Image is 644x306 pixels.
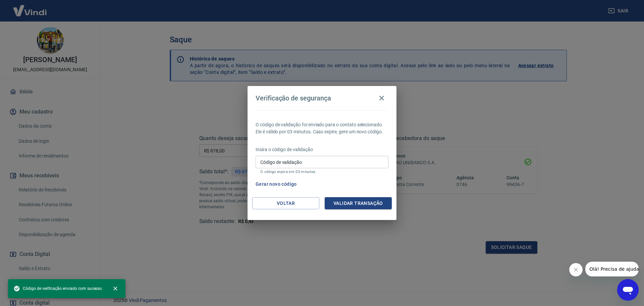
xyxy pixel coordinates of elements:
[253,178,300,190] button: Gerar novo código
[325,197,392,210] button: Validar transação
[108,281,123,296] button: close
[617,279,639,301] iframe: Botão para abrir a janela de mensagens
[256,146,388,153] p: Insira o código de validação
[256,121,388,135] p: O código de validação foi enviado para o contato selecionado. Ele é válido por 03 minutos. Caso e...
[252,197,319,210] button: Voltar
[260,170,384,174] p: O código expira em 03 minutos.
[585,262,639,276] iframe: Mensagem da empresa
[13,285,103,292] span: Código de verificação enviado com sucesso.
[256,94,331,102] h4: Verificação de segurança
[569,263,583,276] iframe: Fechar mensagem
[4,5,56,10] span: Olá! Precisa de ajuda?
